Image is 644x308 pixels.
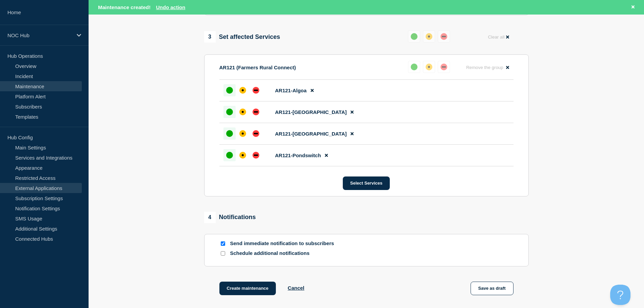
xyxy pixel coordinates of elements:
[253,130,259,137] div: down
[275,109,347,115] span: AR121-[GEOGRAPHIC_DATA]
[226,152,233,159] div: up
[288,285,304,291] button: Cancel
[226,109,233,115] div: up
[226,87,233,94] div: up
[426,33,432,40] div: affected
[239,152,246,159] div: affected
[275,131,347,137] span: AR121-[GEOGRAPHIC_DATA]
[156,4,185,10] button: Undo action
[438,30,450,43] button: down
[204,212,216,223] span: 4
[462,61,514,74] button: Remove the group
[343,176,390,190] button: Select Services
[253,109,259,115] div: down
[7,32,72,38] p: NOC Hub
[423,30,435,43] button: affected
[484,30,513,44] button: Clear all
[219,65,296,70] p: AR121 (Farmers Rural Connect)
[440,64,447,70] div: down
[408,30,420,43] button: up
[438,61,450,73] button: down
[204,31,280,43] div: Set affected Services
[423,61,435,73] button: affected
[411,33,418,40] div: up
[239,109,246,115] div: affected
[221,241,225,246] input: Send immediate notification to subscribers
[471,282,514,295] button: Save as draft
[219,282,276,295] button: Create maintenance
[226,130,233,137] div: up
[411,64,418,70] div: up
[230,250,338,257] p: Schedule additional notifications
[275,88,307,93] span: AR121-Algoa
[466,65,503,70] span: Remove the group
[221,251,225,256] input: Schedule additional notifications
[98,4,150,10] span: Maintenance created!
[239,130,246,137] div: affected
[440,33,447,40] div: down
[239,87,246,94] div: affected
[426,64,432,70] div: affected
[204,31,216,43] span: 3
[253,152,259,159] div: down
[275,152,321,158] span: AR121-Pondswitch
[408,61,420,73] button: up
[230,240,338,247] p: Send immediate notification to subscribers
[253,87,259,94] div: down
[610,285,630,305] iframe: Help Scout Beacon - Open
[204,212,256,223] div: Notifications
